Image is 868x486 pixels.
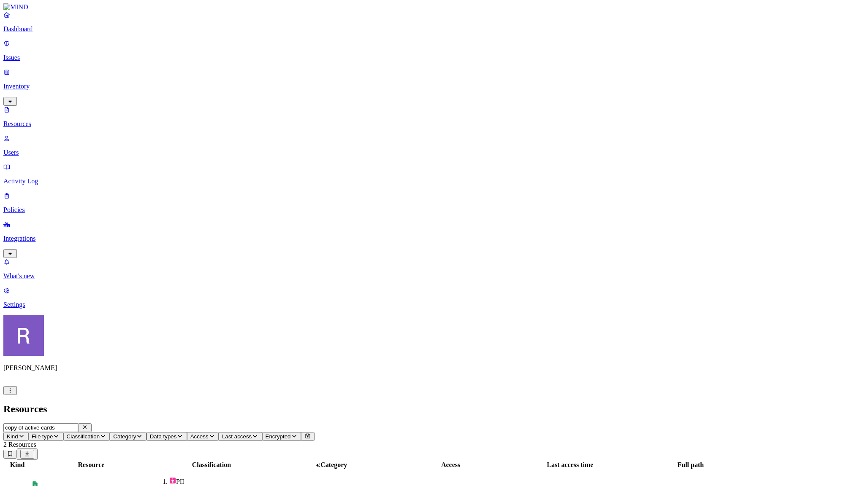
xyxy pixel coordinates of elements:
div: Kind [5,461,30,469]
img: Rich Thompson [3,315,44,356]
p: Policies [3,206,865,214]
p: Issues [3,54,865,62]
img: MIND [3,3,28,11]
p: Dashboard [3,25,865,33]
p: [PERSON_NAME] [3,364,865,372]
p: Resources [3,120,865,128]
input: Search [3,423,78,432]
p: Inventory [3,83,865,90]
span: Category [320,461,347,468]
div: PII [169,477,271,486]
img: pii [169,477,176,484]
div: Last access time [511,461,629,469]
p: Settings [3,301,865,309]
div: Access [392,461,510,469]
p: Integrations [3,235,865,242]
p: Activity Log [3,177,865,185]
span: Category [113,433,136,440]
h2: Resources [3,403,865,415]
div: Classification [152,461,271,469]
span: Kind [7,433,18,440]
span: File type [32,433,53,440]
span: Encrypted [266,433,291,440]
span: Data types [150,433,177,440]
span: Last access [222,433,252,440]
p: What's new [3,272,865,280]
div: Resource [32,461,151,469]
div: Full path [631,461,751,469]
p: Users [3,149,865,156]
span: 2 Resources [3,441,36,448]
span: Classification [67,433,100,440]
span: Access [190,433,209,440]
